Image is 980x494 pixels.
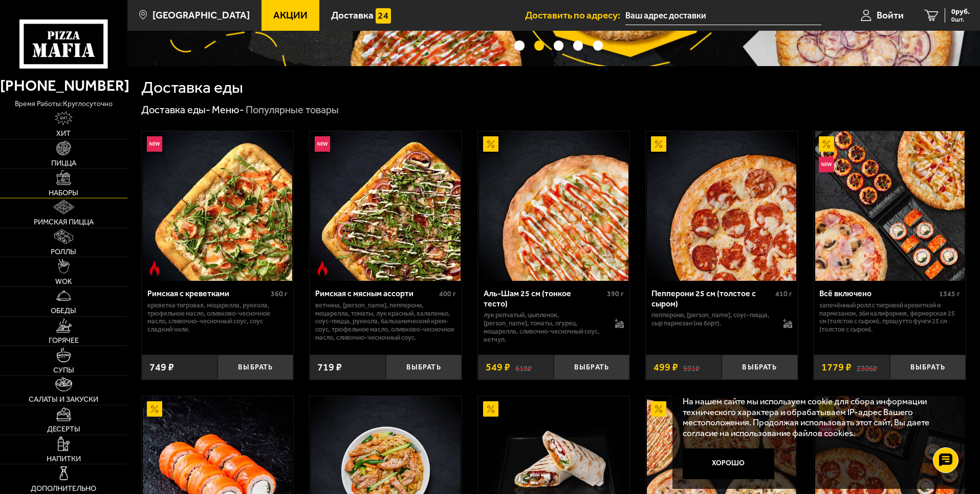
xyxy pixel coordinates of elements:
a: НовинкаОстрое блюдоРимская с мясным ассорти [310,131,462,281]
span: Римская пицца [34,218,94,225]
span: Салаты и закуски [29,396,98,403]
div: Аль-Шам 25 см (тонкое тесто) [484,289,605,308]
a: АкционныйНовинкаВсё включено [814,131,966,281]
span: 400 г [439,290,456,298]
s: 2306 ₽ [857,362,877,373]
p: ветчина, [PERSON_NAME], пепперони, моцарелла, томаты, лук красный, халапеньо, соус-пицца, руккола... [315,301,456,342]
div: Римская с мясным ассорти [315,289,437,298]
div: Римская с креветками [147,289,269,298]
span: 749 ₽ [149,362,174,373]
img: Акционный [651,401,666,417]
img: Острое блюдо [147,261,162,276]
input: Ваш адрес доставки [625,6,821,25]
img: Акционный [819,136,834,152]
a: Меню- [212,104,244,116]
p: На нашем сайте мы используем cookie для сбора информации технического характера и обрабатываем IP... [683,396,950,439]
span: WOK [55,278,72,285]
img: Римская с креветками [143,131,292,281]
button: Выбрать [386,355,462,380]
img: Акционный [147,401,162,417]
button: Хорошо [683,448,775,479]
h1: Доставка еды [141,79,243,96]
span: Дополнительно [31,485,96,492]
img: Акционный [651,136,666,152]
span: Горячее [49,337,79,344]
span: Супы [53,366,74,374]
span: Войти [877,10,904,20]
button: Выбрать [722,355,797,380]
span: Десерты [47,425,80,433]
span: Роллы [51,248,76,255]
div: Всё включено [819,289,937,298]
span: Напитки [47,455,81,462]
button: Выбрать [554,355,629,380]
a: АкционныйПепперони 25 см (толстое с сыром) [646,131,798,281]
span: 1345 г [939,290,960,298]
img: Римская с мясным ассорти [311,131,460,281]
button: точки переключения [554,40,563,50]
span: Обеды [51,307,76,314]
img: Акционный [483,401,498,417]
a: Доставка еды- [141,104,210,116]
a: АкционныйАль-Шам 25 см (тонкое тесто) [478,131,630,281]
span: 0 руб. [951,8,970,15]
span: Доставить по адресу: [525,10,625,20]
span: 1779 ₽ [821,362,852,373]
span: 549 ₽ [486,362,510,373]
span: Пицца [51,159,76,167]
span: Наборы [49,189,78,196]
span: Доставка [331,10,374,20]
img: Новинка [819,157,834,172]
span: 390 г [607,290,624,298]
button: точки переключения [514,40,524,50]
p: пепперони, [PERSON_NAME], соус-пицца, сыр пармезан (на борт). [651,311,773,327]
img: 15daf4d41897b9f0e9f617042186c801.svg [376,8,391,24]
span: 0 шт. [951,16,970,23]
s: 618 ₽ [515,362,532,373]
div: Популярные товары [246,104,339,117]
img: Новинка [147,136,162,152]
img: Пепперони 25 см (толстое с сыром) [647,131,796,281]
button: точки переключения [534,40,544,50]
img: Акционный [483,136,498,152]
div: Пепперони 25 см (толстое с сыром) [651,289,773,308]
p: лук репчатый, цыпленок, [PERSON_NAME], томаты, огурец, моцарелла, сливочно-чесночный соус, кетчуп. [484,311,605,344]
img: Аль-Шам 25 см (тонкое тесто) [479,131,628,281]
img: Новинка [315,136,330,152]
button: точки переключения [593,40,603,50]
span: Хит [56,130,71,137]
p: Запечённый ролл с тигровой креветкой и пармезаном, Эби Калифорния, Фермерская 25 см (толстое с сы... [819,301,960,334]
a: НовинкаОстрое блюдоРимская с креветками [142,131,294,281]
img: Всё включено [815,131,965,281]
s: 591 ₽ [683,362,700,373]
span: 360 г [271,290,288,298]
p: креветка тигровая, моцарелла, руккола, трюфельное масло, оливково-чесночное масло, сливочно-чесно... [147,301,288,334]
button: Выбрать [890,355,966,380]
span: 719 ₽ [317,362,342,373]
span: Акции [273,10,308,20]
span: 499 ₽ [654,362,678,373]
button: точки переключения [573,40,583,50]
span: 410 г [775,290,792,298]
span: [GEOGRAPHIC_DATA] [153,10,250,20]
img: Острое блюдо [315,261,330,276]
button: Выбрать [217,355,293,380]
